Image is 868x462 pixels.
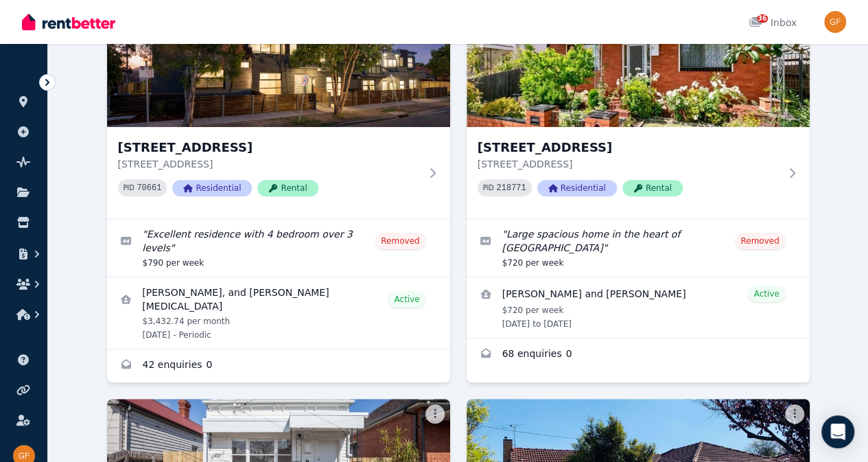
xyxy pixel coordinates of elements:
[467,219,810,277] a: Edit listing: Large spacious home in the heart of Moonee Ponds
[172,180,252,196] span: Residential
[467,338,810,371] a: Enquiries for 20 Vine Street, Moonee Ponds
[467,277,810,338] a: View details for Amelia Knight and Phillip Fenn
[257,180,318,196] span: Rental
[137,183,161,193] code: 70661
[622,180,683,196] span: Rental
[496,183,526,193] code: 218771
[107,277,450,349] a: View details for Roux Visser, Kaan Dilmen, and Mert Algin
[478,138,779,157] h3: [STREET_ADDRESS]
[749,16,797,30] div: Inbox
[124,184,134,192] small: PID
[821,415,854,448] div: Open Intercom Messenger
[483,184,494,192] small: PID
[478,157,779,171] p: [STREET_ADDRESS]
[107,219,450,277] a: Edit listing: Excellent residence with 4 bedroom over 3 levels
[22,12,115,32] img: RentBetter
[118,138,420,157] h3: [STREET_ADDRESS]
[824,11,846,33] img: George Fattouche
[785,404,804,424] button: More options
[118,157,420,171] p: [STREET_ADDRESS]
[107,349,450,382] a: Enquiries for 19C Sapphire St, Niddrie
[537,180,617,196] span: Residential
[757,14,768,23] span: 36
[425,404,445,424] button: More options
